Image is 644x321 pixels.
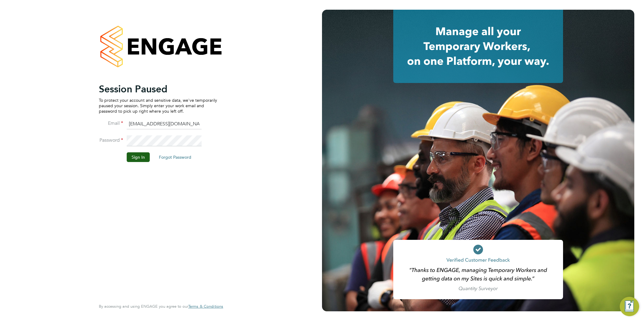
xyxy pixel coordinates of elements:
[127,119,202,130] input: Enter your work email...
[99,304,223,309] span: By accessing and using ENGAGE you agree to our
[99,83,217,95] h2: Session Paused
[127,152,150,162] button: Sign In
[154,152,196,162] button: Forgot Password
[188,304,223,309] a: Terms & Conditions
[620,297,639,316] button: Engage Resource Center
[99,137,123,144] label: Password
[99,98,217,114] p: To protect your account and sensitive data, we've temporarily paused your session. Simply enter y...
[99,120,123,127] label: Email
